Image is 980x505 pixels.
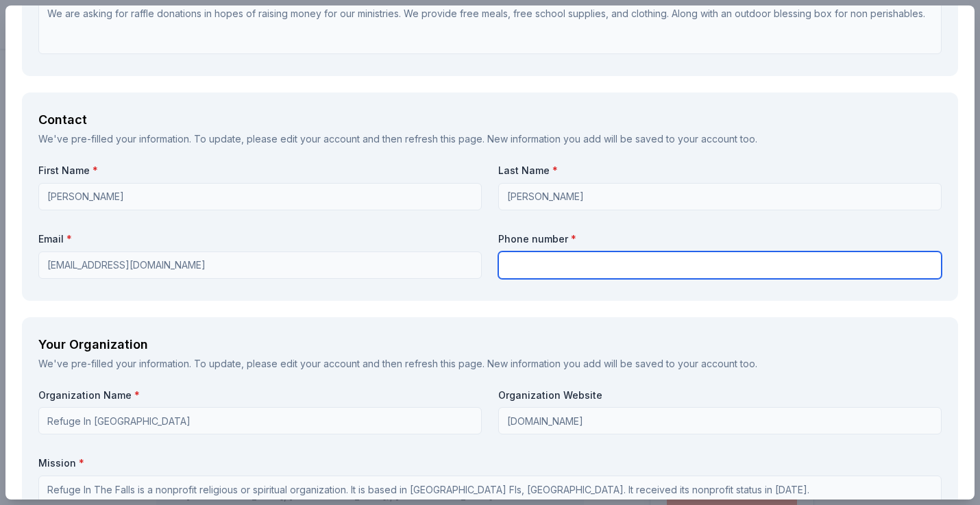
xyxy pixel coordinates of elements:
[498,164,942,177] label: Last Name
[38,356,942,372] div: We've pre-filled your information. To update, please and then refresh this page. New information ...
[498,389,942,402] label: Organization Website
[38,232,482,246] label: Email
[38,109,942,131] div: Contact
[38,389,482,402] label: Organization Name
[498,232,942,246] label: Phone number
[280,133,360,145] a: edit your account
[38,334,942,356] div: Your Organization
[38,164,482,177] label: First Name
[38,456,942,470] label: Mission
[38,131,942,147] div: We've pre-filled your information. To update, please and then refresh this page. New information ...
[280,358,360,369] a: edit your account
